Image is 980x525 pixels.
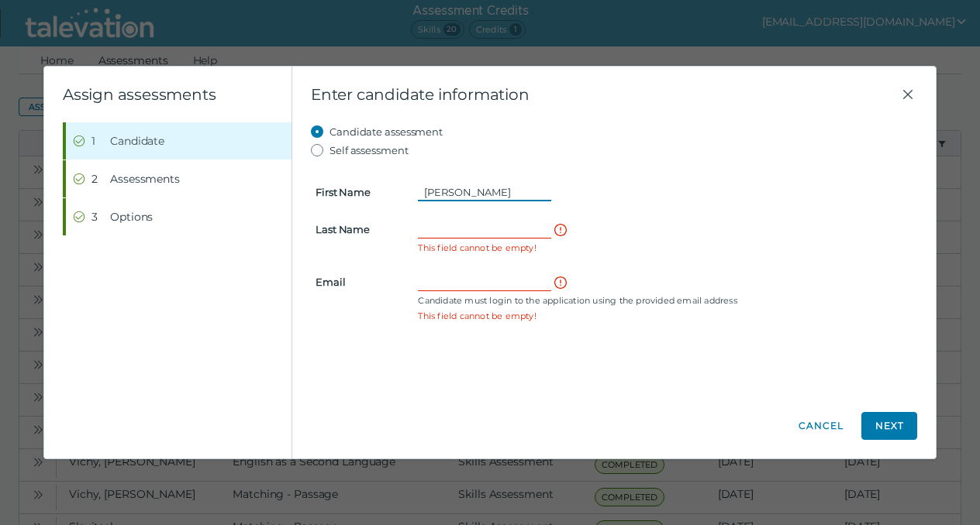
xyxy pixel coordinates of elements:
[110,171,180,187] span: Assessments
[73,135,85,147] cds-icon: Completed
[91,209,104,225] div: 3
[306,186,409,198] label: First Name
[63,85,216,104] clr-wizard-title: Assign assessments
[66,122,292,160] button: Completed
[306,223,409,235] label: Last Name
[73,173,85,185] cds-icon: Completed
[899,85,917,104] button: Close
[311,85,899,104] span: Enter candidate information
[330,141,409,160] label: Self assessment
[861,412,917,440] button: Next
[110,209,153,225] span: Options
[330,122,443,141] label: Candidate assessment
[66,160,292,197] button: Completed
[418,242,913,254] clr-control-error: This field cannot be empty!
[91,171,104,187] div: 2
[91,133,104,149] div: 1
[63,122,292,235] nav: Wizard steps
[73,211,85,223] cds-icon: Completed
[110,133,164,149] span: Candidate
[66,198,292,235] button: Completed
[306,276,409,288] label: Email
[418,294,913,307] clr-control-helper: Candidate must login to the application using the provided email address
[793,412,849,440] button: Cancel
[418,310,913,322] clr-control-error: This field cannot be empty!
